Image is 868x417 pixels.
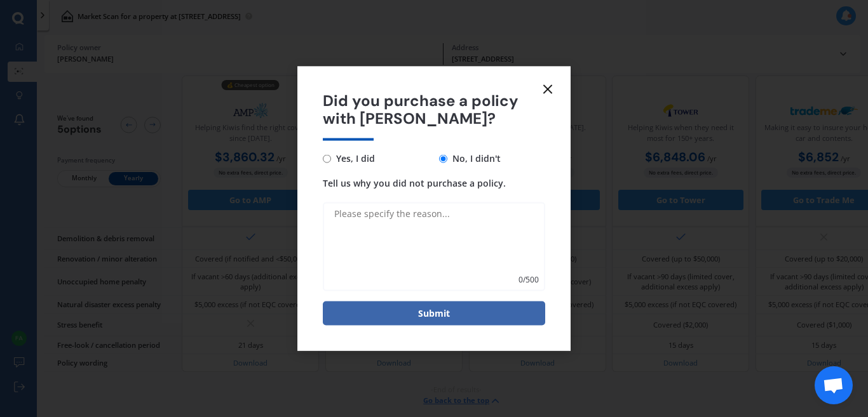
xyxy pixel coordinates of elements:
span: Did you purchase a policy with [PERSON_NAME]? [323,91,545,128]
span: No, I didn't [447,151,501,166]
span: Tell us why you did not purchase a policy. [323,177,506,189]
input: No, I didn't [439,154,447,162]
span: Yes, I did [331,151,375,166]
button: Submit [323,301,545,326]
a: Open chat [815,366,853,404]
input: Yes, I did [323,154,331,162]
span: 0 / 500 [519,274,539,286]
